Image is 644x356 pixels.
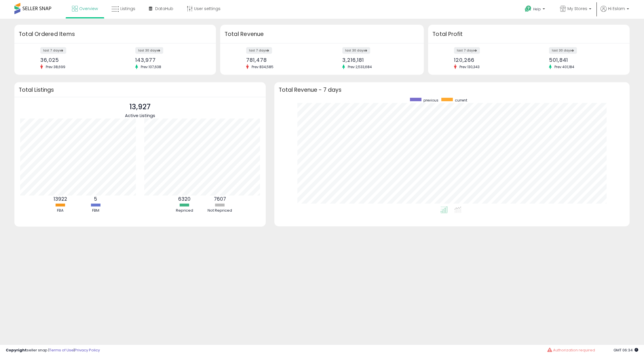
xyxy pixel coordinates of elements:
span: current [455,98,467,103]
label: last 7 days [246,47,272,54]
span: Hi Eslam [608,6,625,12]
span: Active Listings [125,112,155,118]
div: 501,841 [549,57,620,63]
p: 13,927 [125,102,155,112]
div: Not Repriced [203,208,237,213]
h3: Total Listings [19,88,261,92]
h3: Total Revenue - 7 days [279,88,625,92]
label: last 30 days [342,47,370,54]
label: last 7 days [454,47,480,54]
span: Overview [79,6,98,12]
div: Repriced [167,208,202,213]
label: last 7 days [40,47,66,54]
span: Prev: 2,533,684 [345,64,375,69]
h3: Total Ordered Items [19,30,212,38]
div: 36,025 [40,57,111,63]
span: Help [533,7,541,12]
div: 781,478 [246,57,318,63]
span: previous [423,98,438,103]
label: last 30 days [135,47,163,54]
i: Get Help [525,5,532,12]
div: FBA [43,208,77,213]
b: 5 [94,196,97,202]
span: Prev: 834,585 [249,64,276,69]
div: 143,977 [135,57,206,63]
div: 120,266 [454,57,525,63]
span: Listings [120,6,135,12]
b: 13922 [54,196,67,202]
span: DataHub [155,6,173,12]
h3: Total Revenue [225,30,419,38]
span: Prev: 107,638 [138,64,164,69]
a: Help [520,1,551,19]
span: My Stores [567,6,587,12]
div: 3,216,181 [342,57,414,63]
span: Prev: 401,184 [552,64,577,69]
b: 7607 [214,196,226,202]
b: 6320 [178,196,191,202]
h3: Total Profit [432,30,625,38]
label: last 30 days [549,47,577,54]
span: Prev: 38,699 [43,64,68,69]
a: Hi Eslam [601,6,629,19]
div: FBM [78,208,113,213]
span: Prev: 130,343 [457,64,482,69]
